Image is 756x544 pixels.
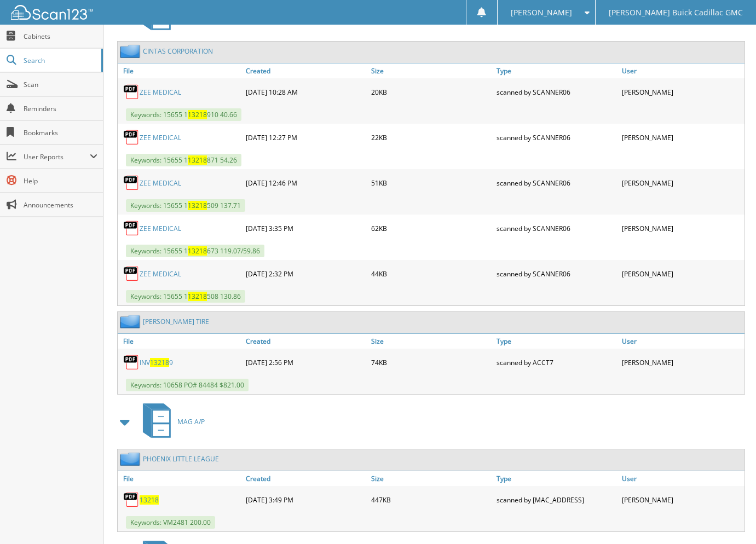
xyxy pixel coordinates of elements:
a: MAG A/P [136,400,205,443]
a: ZEE MEDICAL [140,133,181,142]
a: File [118,334,243,349]
a: INV132189 [140,358,173,367]
iframe: Chat Widget [701,491,756,544]
div: scanned by SCANNER06 [494,172,619,194]
span: Keywords: 15655 1 508 130.86 [126,290,245,303]
div: 74KB [368,351,494,373]
div: 447KB [368,489,494,511]
div: [DATE] 2:32 PM [243,263,368,285]
div: 51KB [368,172,494,194]
div: [DATE] 2:56 PM [243,351,368,373]
a: ZEE MEDICAL [140,178,181,188]
span: Keywords: 15655 1 673 119.07/59.86 [126,245,264,257]
a: [PERSON_NAME] TIRE [143,317,209,326]
span: Announcements [24,200,97,210]
div: scanned by [MAC_ADDRESS] [494,489,619,511]
span: Reminders [24,104,97,113]
img: PDF.png [123,354,140,371]
a: ZEE MEDICAL [140,269,181,279]
span: Cabinets [24,32,97,41]
span: Search [24,56,96,65]
div: 20KB [368,81,494,103]
div: [DATE] 12:46 PM [243,172,368,194]
div: scanned by ACCT7 [494,351,619,373]
span: 13218 [188,201,207,210]
a: PHOENIX LITTLE LEAGUE [143,454,219,464]
div: scanned by SCANNER06 [494,126,619,148]
a: ZEE MEDICAL [140,224,181,233]
div: [DATE] 10:28 AM [243,81,368,103]
img: PDF.png [123,265,140,282]
a: CINTAS CORPORATION [143,47,213,56]
span: MAG A/P [177,417,205,426]
div: scanned by SCANNER06 [494,217,619,239]
a: Type [494,334,619,349]
span: Bookmarks [24,128,97,137]
img: scan123-logo-white.svg [11,5,93,20]
img: PDF.png [123,491,140,508]
span: Keywords: VM2481 200.00 [126,516,215,529]
a: Type [494,63,619,78]
img: PDF.png [123,175,140,191]
a: Created [243,334,368,349]
a: File [118,471,243,486]
span: Scan [24,80,97,89]
img: PDF.png [123,220,140,236]
div: 44KB [368,263,494,285]
div: [PERSON_NAME] [619,263,745,285]
div: [PERSON_NAME] [619,81,745,103]
span: [PERSON_NAME] [511,9,572,16]
div: [PERSON_NAME] [619,489,745,511]
span: Keywords: 15655 1 509 137.71 [126,199,245,212]
img: folder2.png [120,452,143,466]
div: [PERSON_NAME] [619,172,745,194]
div: 22KB [368,126,494,148]
div: [PERSON_NAME] [619,126,745,148]
img: PDF.png [123,84,140,100]
span: Keywords: 10658 PO# 84484 $821.00 [126,379,249,391]
a: File [118,63,243,78]
div: scanned by SCANNER06 [494,263,619,285]
a: ZEE MEDICAL [140,88,181,97]
div: scanned by SCANNER06 [494,81,619,103]
span: 13218 [188,155,207,165]
span: User Reports [24,152,90,161]
span: 13218 [188,292,207,301]
span: [PERSON_NAME] Buick Cadillac GMC [609,9,743,16]
div: [DATE] 3:35 PM [243,217,368,239]
span: Keywords: 15655 1 910 40.66 [126,108,241,121]
div: [DATE] 3:49 PM [243,489,368,511]
img: folder2.png [120,315,143,328]
a: Size [368,334,494,349]
a: Size [368,63,494,78]
img: PDF.png [123,129,140,146]
a: User [619,334,745,349]
a: Size [368,471,494,486]
span: Help [24,176,97,186]
a: Created [243,63,368,78]
a: User [619,63,745,78]
div: 62KB [368,217,494,239]
div: [DATE] 12:27 PM [243,126,368,148]
a: Type [494,471,619,486]
img: folder2.png [120,44,143,58]
span: Keywords: 15655 1 871 54.26 [126,154,241,166]
span: 13218 [150,358,169,367]
a: Created [243,471,368,486]
a: 13218 [140,495,159,505]
span: 13218 [188,110,207,119]
span: 13218 [188,246,207,256]
div: [PERSON_NAME] [619,217,745,239]
a: User [619,471,745,486]
div: [PERSON_NAME] [619,351,745,373]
